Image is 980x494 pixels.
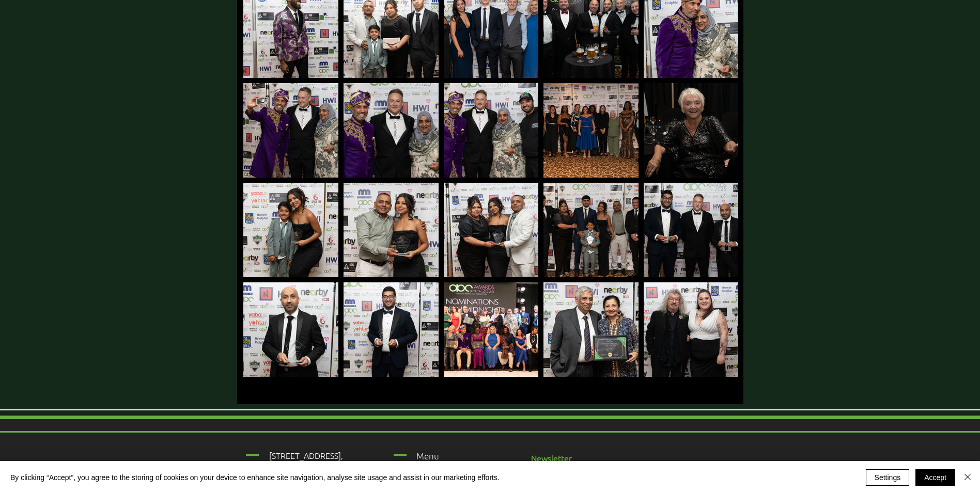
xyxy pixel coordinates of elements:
span: By clicking “Accept”, you agree to the storing of cookies on your device to enhance site navigati... [10,473,500,482]
span: Menu [416,450,439,461]
span: Newsletter [531,452,572,464]
button: Settings [866,469,910,486]
button: Accept [915,469,955,486]
span: [STREET_ADDRESS], [269,450,343,461]
img: Close [961,471,974,483]
button: Close [961,469,974,486]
